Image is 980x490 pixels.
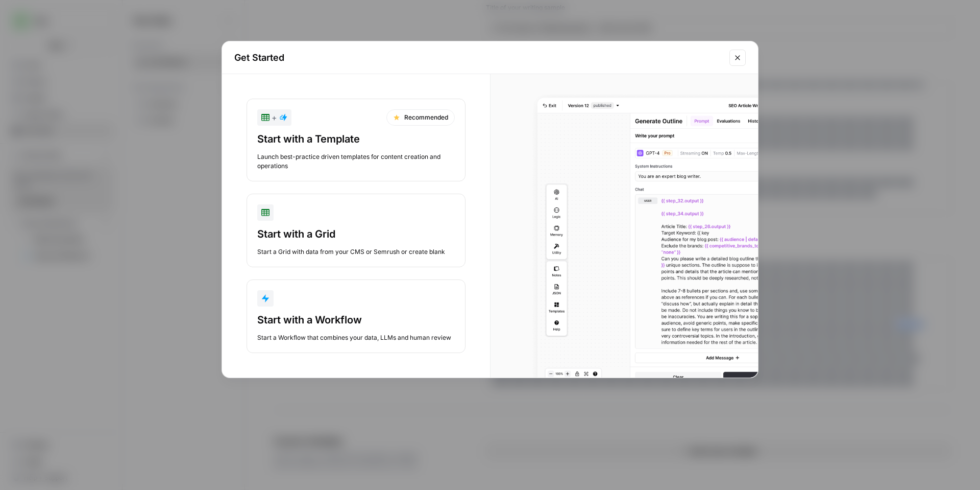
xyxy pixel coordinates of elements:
button: Start with a GridStart a Grid with data from your CMS or Semrush or create blank [247,194,465,267]
h2: Get Started [234,51,723,65]
div: Start with a Template [257,132,455,146]
div: Launch best-practice driven templates for content creation and operations [257,152,455,171]
button: +RecommendedStart with a TemplateLaunch best-practice driven templates for content creation and o... [247,99,465,181]
div: Start with a Grid [257,227,455,241]
button: Start with a WorkflowStart a Workflow that combines your data, LLMs and human review [247,279,465,353]
button: Close modal [729,50,746,66]
div: Start a Workflow that combines your data, LLMs and human review [257,333,455,342]
div: Start a Grid with data from your CMS or Semrush or create blank [257,247,455,256]
div: Start with a Workflow [257,313,455,327]
div: Recommended [386,109,455,126]
div: + [261,111,287,124]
